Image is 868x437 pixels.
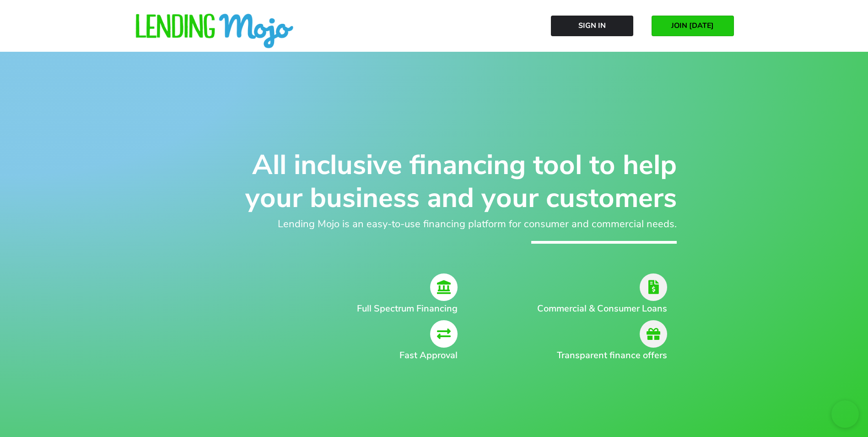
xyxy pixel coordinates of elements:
span: Sign In [578,22,606,30]
h2: Commercial & Consumer Loans [522,302,667,316]
h2: Full Spectrum Financing [233,302,458,316]
h1: All inclusive financing tool to help your business and your customers [192,148,677,214]
img: lm-horizontal-logo [135,14,295,49]
iframe: chat widget [831,400,859,428]
a: JOIN [DATE] [652,16,734,36]
h2: Transparent finance offers [522,349,667,362]
h2: Lending Mojo is an easy-to-use financing platform for consumer and commercial needs. [192,217,677,232]
h2: Fast Approval [233,349,458,362]
a: Sign In [551,16,633,36]
span: JOIN [DATE] [671,22,714,30]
